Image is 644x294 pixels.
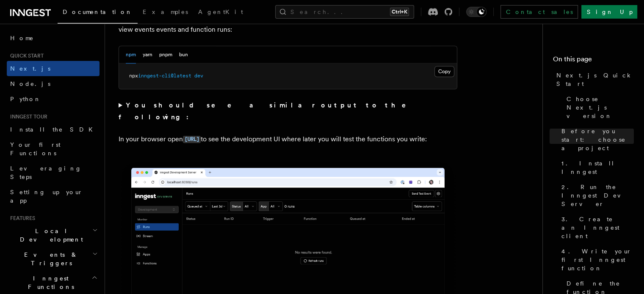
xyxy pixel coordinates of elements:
[434,66,454,77] button: Copy
[119,99,457,123] summary: You should see a similar output to the following:
[561,215,634,240] span: 3. Create an Inngest client
[7,113,47,120] span: Inngest tour
[561,183,634,208] span: 2. Run the Inngest Dev Server
[7,61,100,76] a: Next.js
[119,101,418,121] strong: You should see a similar output to the following:
[10,141,61,157] span: Your first Functions
[10,96,41,102] span: Python
[129,73,138,79] span: npx
[558,244,634,276] a: 4. Write your first Inngest function
[7,247,100,271] button: Events & Triggers
[58,3,138,24] a: Documentation
[7,223,100,247] button: Local Development
[7,161,100,184] a: Leveraging Steps
[193,3,248,23] a: AgentKit
[561,159,634,176] span: 1. Install Inngest
[390,8,409,16] kbd: Ctrl+K
[159,46,172,63] button: pnpm
[553,54,634,68] h4: On this page
[558,179,634,212] a: 2. Run the Inngest Dev Server
[194,73,203,79] span: dev
[7,227,92,244] span: Local Development
[7,250,92,267] span: Events & Triggers
[63,8,133,15] span: Documentation
[7,137,100,161] a: Your first Functions
[10,34,34,42] span: Home
[500,5,578,19] a: Contact sales
[558,156,634,179] a: 1. Install Inngest
[7,274,91,291] span: Inngest Functions
[7,184,100,208] a: Setting up your app
[466,7,486,17] button: Toggle dark mode
[126,46,136,63] button: npm
[561,247,634,272] span: 4. Write your first Inngest function
[143,8,188,15] span: Examples
[183,135,201,143] a: [URL]
[561,127,634,152] span: Before you start: choose a project
[558,124,634,156] a: Before you start: choose a project
[7,76,100,91] a: Node.js
[567,95,634,120] span: Choose Next.js version
[10,80,50,87] span: Node.js
[563,91,634,124] a: Choose Next.js version
[7,215,35,222] span: Features
[275,5,414,19] button: Search...Ctrl+K
[581,5,637,19] a: Sign Up
[179,46,188,63] button: bun
[10,65,50,72] span: Next.js
[143,46,152,63] button: yarn
[10,165,82,180] span: Leveraging Steps
[10,126,98,133] span: Install the SDK
[7,91,100,107] a: Python
[7,52,44,59] span: Quick start
[553,68,634,91] a: Next.js Quick Start
[7,122,100,137] a: Install the SDK
[183,136,201,143] code: [URL]
[198,8,243,15] span: AgentKit
[138,73,191,79] span: inngest-cli@latest
[556,71,634,88] span: Next.js Quick Start
[119,133,457,146] p: In your browser open to see the development UI where later you will test the functions you write:
[7,30,100,46] a: Home
[10,189,83,204] span: Setting up your app
[558,212,634,244] a: 3. Create an Inngest client
[138,3,193,23] a: Examples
